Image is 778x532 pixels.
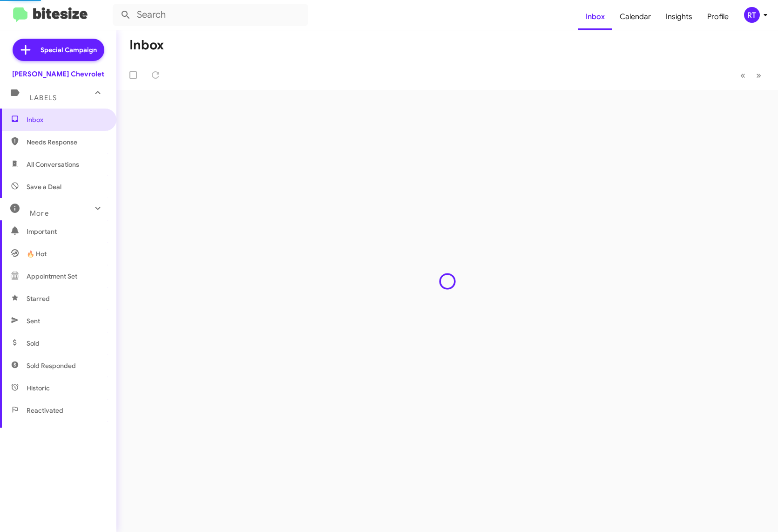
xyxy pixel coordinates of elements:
span: Important [27,227,106,236]
span: Reactivated [27,406,63,415]
button: RT [736,7,768,23]
div: [PERSON_NAME] Chevrolet [12,69,104,79]
span: « [740,69,745,81]
span: 🔥 Hot [27,249,47,259]
button: Next [751,66,767,85]
button: Previous [735,66,751,85]
h1: Inbox [129,38,164,53]
a: Profile [700,3,736,30]
span: Starred [27,294,50,303]
div: RT [744,7,760,23]
span: All Conversations [27,160,79,169]
span: Save a Deal [27,182,61,191]
span: Sold Responded [27,361,76,370]
a: Insights [658,3,700,30]
a: Inbox [578,3,612,30]
span: Sold [27,339,40,348]
a: Calendar [612,3,658,30]
span: » [756,69,761,81]
input: Search [113,4,308,26]
span: Sent [27,316,40,326]
a: Special Campaign [13,39,104,61]
span: Labels [30,94,57,102]
span: Special Campaign [41,45,97,55]
span: Inbox [27,115,106,124]
span: More [30,209,49,218]
span: Historic [27,383,50,393]
span: Appointment Set [27,272,77,281]
span: Needs Response [27,137,106,147]
nav: Page navigation example [735,66,767,85]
